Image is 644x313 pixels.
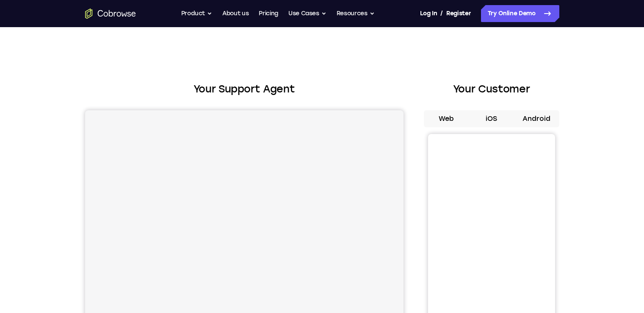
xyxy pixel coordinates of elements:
span: / [440,8,443,19]
a: Register [446,5,471,22]
a: Pricing [259,5,278,22]
a: Log In [420,5,437,22]
a: Try Online Demo [481,5,559,22]
button: Resources [337,5,375,22]
button: Product [181,5,213,22]
a: About us [222,5,249,22]
button: Web [424,110,469,127]
button: Android [514,110,559,127]
a: Go to the home page [85,8,136,19]
button: Use Cases [288,5,326,22]
h2: Your Support Agent [85,81,404,97]
button: iOS [469,110,514,127]
h2: Your Customer [424,81,559,97]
